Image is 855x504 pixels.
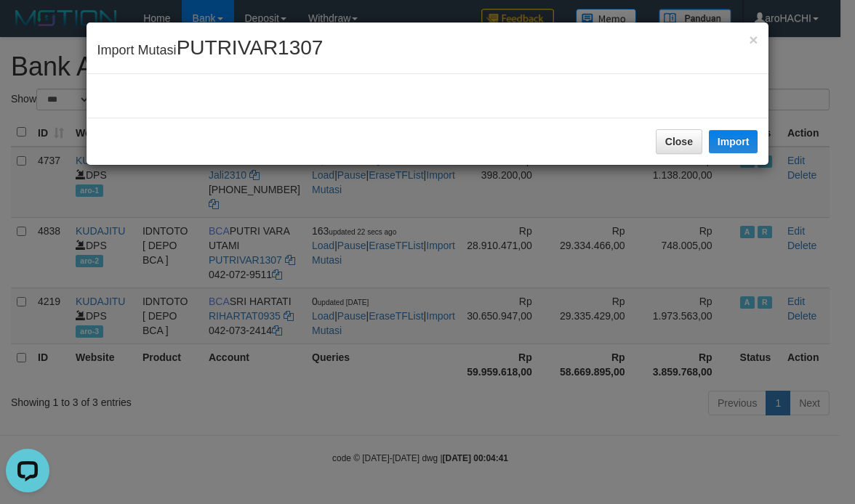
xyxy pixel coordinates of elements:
button: Close [656,129,702,154]
span: Import Mutasi [97,43,324,57]
span: × [749,31,758,48]
button: Open LiveChat chat widget [6,6,49,49]
span: PUTRIVAR1307 [177,36,324,59]
button: Close [749,32,758,47]
button: Import [709,130,758,153]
